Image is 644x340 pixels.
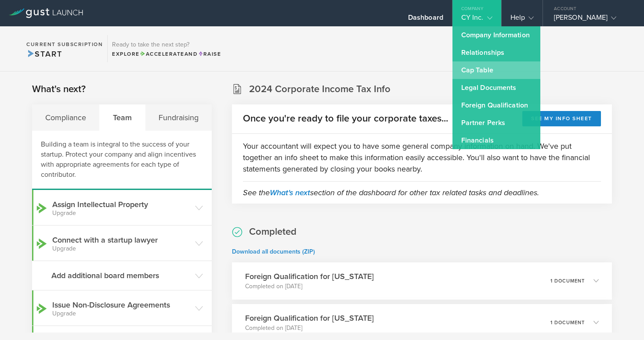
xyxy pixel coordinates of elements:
[510,13,534,26] div: Help
[26,42,103,47] h2: Current Subscription
[249,83,391,96] h2: 2024 Corporate Income Tax Info
[245,282,374,291] p: Completed on [DATE]
[52,199,191,216] h3: Assign Intellectual Property
[198,51,221,57] span: Raise
[112,42,221,48] h3: Ready to take the next step?
[550,279,585,283] p: 1 document
[550,320,585,325] p: 1 document
[522,111,601,126] button: See my info sheet
[243,188,539,197] em: See the section of the dashboard for other tax related tasks and deadlines.
[52,210,191,216] small: Upgrade
[554,13,629,26] div: [PERSON_NAME]
[26,49,62,59] span: Start
[52,234,191,252] h3: Connect with a startup lawyer
[245,324,374,333] p: Completed on [DATE]
[100,104,145,131] div: Team
[243,112,448,125] h2: Once you're ready to file your corporate taxes...
[52,246,191,252] small: Upgrade
[140,51,185,57] span: Accelerate
[245,312,374,324] h3: Foreign Qualification for [US_STATE]
[32,83,86,96] h2: What's next?
[243,140,601,175] p: Your accountant will expect you to have some general company information on hand. We've put toget...
[52,311,191,317] small: Upgrade
[32,131,212,190] div: Building a team is integral to the success of your startup. Protect your company and align incent...
[107,35,225,62] div: Ready to take the next step?ExploreAccelerateandRaise
[51,270,191,281] h3: Add additional board members
[270,188,310,197] a: What's next
[140,51,198,57] span: and
[112,50,221,58] div: Explore
[245,271,374,282] h3: Foreign Qualification for [US_STATE]
[145,104,212,131] div: Fundraising
[232,248,315,255] a: Download all documents (ZIP)
[52,299,191,317] h3: Issue Non-Disclosure Agreements
[249,225,297,238] h2: Completed
[408,13,443,26] div: Dashboard
[461,13,492,26] div: CY Inc.
[600,298,644,340] iframe: Chat Widget
[32,104,100,131] div: Compliance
